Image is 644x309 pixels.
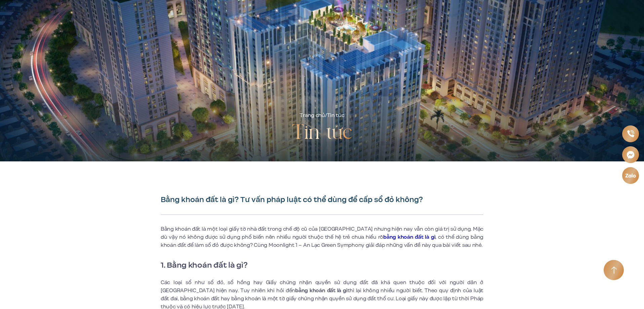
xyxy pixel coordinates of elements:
[161,195,483,204] h1: Bằng khoán đất là gì? Tư vấn pháp luật có thể dùng để cấp sổ đỏ không?
[295,287,347,294] strong: bằng khoán đất là gì
[327,112,345,119] span: Tin tức
[299,112,325,119] a: Trang chủ
[626,150,635,159] img: Messenger icon
[161,259,247,271] strong: 1. Bằng khoán đất là gì?
[625,172,636,179] img: Zalo icon
[161,225,483,249] p: Bằng khoán đất là một loại giấy tờ nhà đất trong chế độ cũ của [GEOGRAPHIC_DATA] nhưng hiện nay v...
[627,129,635,138] img: Phone icon
[383,233,435,241] a: bằng khoán đất là gì
[611,266,617,274] img: Arrow icon
[292,120,352,147] h2: Tin tức
[299,112,344,120] div: /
